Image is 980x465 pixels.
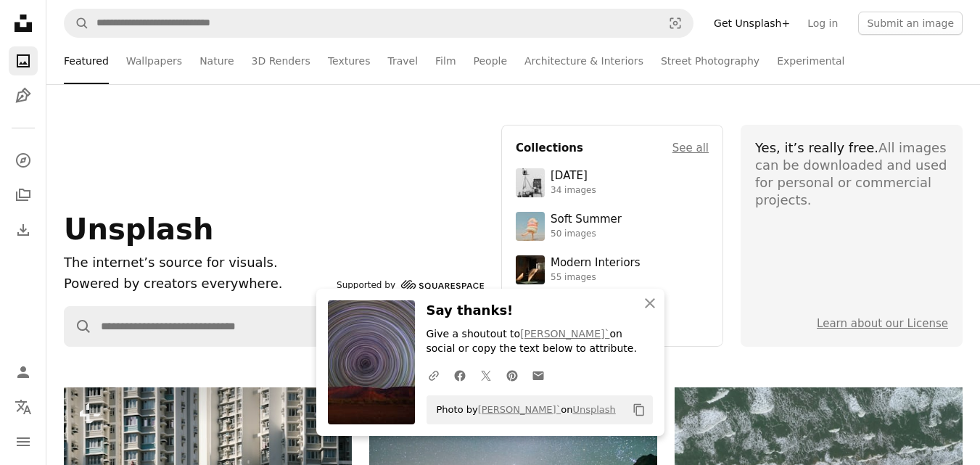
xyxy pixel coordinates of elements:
[65,9,89,37] button: Search Unsplash
[9,46,38,75] a: Photos
[572,404,615,415] a: Unsplash
[755,140,878,155] span: Yes, it’s really free.
[551,256,641,271] div: Modern Interiors
[427,327,653,356] p: Give a shoutout to on social or copy the text below to attribute.
[551,213,622,227] div: Soft Summer
[516,299,709,328] a: 1 Color Wallpapers50 images
[817,317,948,330] a: Learn about our License
[473,361,499,390] a: Share on Twitter
[516,255,545,284] img: premium_photo-1747189286942-bc91257a2e39
[777,38,844,84] a: Experimental
[435,38,456,84] a: Film
[499,361,525,390] a: Share on Pinterest
[9,358,38,387] a: Log in / Sign up
[427,300,653,321] h3: Say thanks!
[64,213,213,246] span: Unsplash
[627,398,651,422] button: Copy to clipboard
[525,361,551,390] a: Share over email
[64,273,331,295] p: Powered by creators everywhere.
[9,215,38,244] a: Download History
[64,9,693,38] form: Find visuals sitewide
[705,12,799,35] a: Get Unsplash+
[387,38,418,84] a: Travel
[516,212,709,241] a: Soft Summer50 images
[672,139,709,157] a: See all
[9,146,38,175] a: Explore
[516,212,545,241] img: premium_photo-1749544311043-3a6a0c8d54af
[9,181,38,210] a: Collections
[328,38,371,84] a: Textures
[64,252,331,273] h1: The internet’s source for visuals.
[64,306,484,347] form: Find visuals sitewide
[447,361,473,390] a: Share on Facebook
[516,168,709,197] a: [DATE]34 images
[524,38,643,84] a: Architecture & Interiors
[551,185,596,197] div: 34 images
[474,38,508,84] a: People
[516,139,583,157] h4: Collections
[516,255,709,284] a: Modern Interiors55 images
[755,139,948,209] div: All images can be downloaded and used for personal or commercial projects.
[337,277,484,295] a: Supported by
[520,328,609,340] a: [PERSON_NAME]`
[551,169,596,184] div: [DATE]
[658,9,693,37] button: Visual search
[65,307,92,346] button: Search Unsplash
[661,38,759,84] a: Street Photography
[9,81,38,110] a: Illustrations
[252,38,310,84] a: 3D Renders
[126,38,182,84] a: Wallpapers
[551,229,622,240] div: 50 images
[516,168,545,197] img: photo-1682590564399-95f0109652fe
[9,392,38,421] button: Language
[9,427,38,456] button: Menu
[478,404,561,415] a: [PERSON_NAME]`
[429,398,616,421] span: Photo by on
[858,12,963,35] button: Submit an image
[551,272,641,284] div: 55 images
[199,38,234,84] a: Nature
[799,12,847,35] a: Log in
